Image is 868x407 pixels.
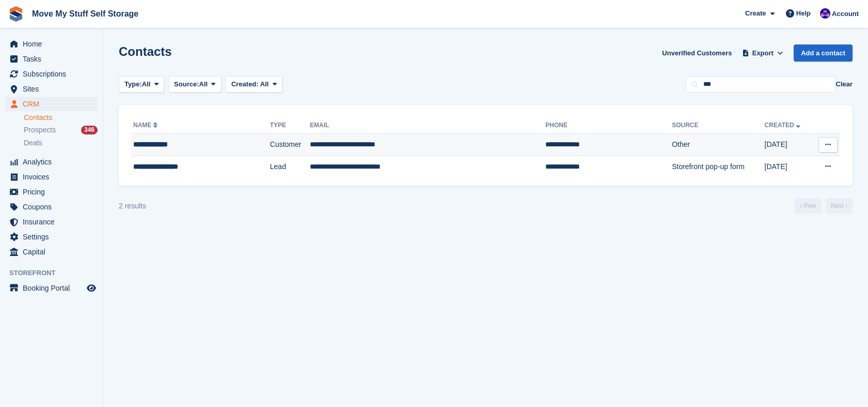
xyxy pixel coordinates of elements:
th: Email [310,117,545,134]
span: All [142,79,151,89]
a: Next [826,198,853,214]
button: Clear [835,79,853,89]
h1: Contacts [119,44,172,58]
a: Name [133,122,160,129]
span: Settings [23,230,85,244]
th: Phone [545,117,672,134]
a: menu [5,37,98,51]
td: [DATE] [764,156,812,177]
button: Source: All [168,76,222,93]
a: menu [5,155,98,169]
div: 2 results [119,201,146,212]
td: Other [672,134,764,156]
span: CRM [23,97,85,111]
a: Contacts [24,113,98,123]
a: Move My Stuff Self Storage [28,5,143,22]
td: [DATE] [764,134,812,156]
span: All [260,80,269,88]
span: Capital [23,245,85,259]
span: Subscriptions [23,67,85,81]
a: menu [5,82,98,96]
a: menu [5,97,98,111]
span: Home [23,37,85,51]
span: Type: [124,79,142,89]
a: menu [5,200,98,214]
a: Deals [24,138,98,148]
a: Created [764,122,802,129]
td: Storefront pop-up form [672,156,764,177]
a: menu [5,185,98,199]
a: menu [5,281,98,295]
a: menu [5,170,98,184]
td: Lead [270,156,310,177]
button: Created: All [226,76,282,93]
button: Type: All [119,76,164,93]
a: Add a contact [794,44,853,62]
th: Type [270,117,310,134]
span: Deals [24,138,42,148]
div: 346 [81,126,98,134]
a: menu [5,215,98,229]
nav: Page [793,198,855,214]
td: Customer [270,134,310,156]
a: Previous [795,198,822,214]
span: Invoices [23,170,85,184]
span: Pricing [23,185,85,199]
a: Unverified Customers [658,44,736,62]
span: Source: [174,79,199,89]
a: Preview store [85,282,98,294]
span: Storefront [9,268,103,278]
span: Tasks [23,52,85,66]
button: Export [740,44,785,62]
span: Account [832,9,859,19]
a: menu [5,230,98,244]
span: All [199,79,208,89]
span: Sites [23,82,85,96]
span: Prospects [24,125,56,135]
span: Insurance [23,215,85,229]
img: Jade Whetnall [820,8,830,19]
span: Create [745,8,766,19]
img: stora-icon-8386f47178a22dfd0bd8f6a31ec36ba5ce8667c1dd55bd0f319d3a0aa187defe.svg [8,6,24,22]
th: Source [672,117,764,134]
span: Help [796,8,811,19]
a: menu [5,52,98,66]
span: Analytics [23,155,85,169]
a: menu [5,67,98,81]
span: Export [752,48,774,58]
span: Coupons [23,200,85,214]
a: Prospects 346 [24,125,98,135]
span: Booking Portal [23,281,85,295]
a: menu [5,245,98,259]
span: Created: [231,80,259,88]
